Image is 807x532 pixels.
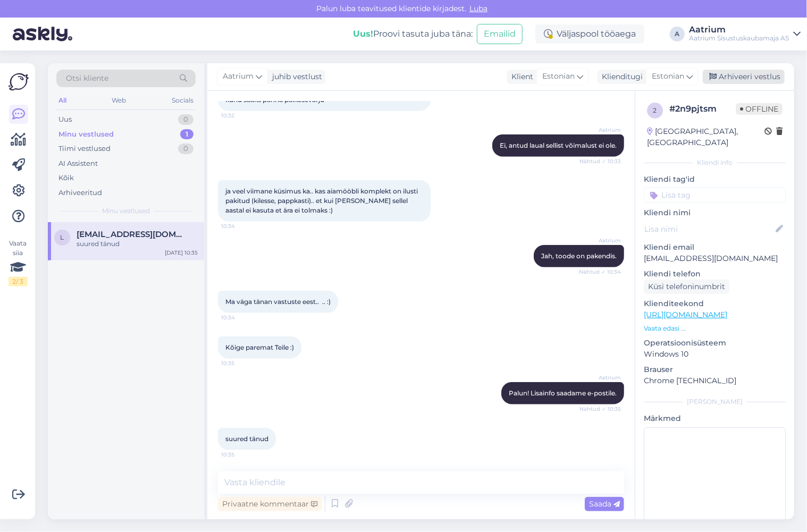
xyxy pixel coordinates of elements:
[58,129,114,140] div: Minu vestlused
[221,359,261,367] span: 10:35
[477,24,523,44] button: Emailid
[58,173,74,183] div: Kõik
[581,126,621,134] span: Aatrium
[644,158,786,167] div: Kliendi info
[77,230,187,239] span: leily@saidafarm.ee
[225,435,268,443] span: suured tänud
[644,268,786,280] p: Kliendi telefon
[225,187,419,214] span: ja veel viimane küsimus ka.. kas aiamööbli komplekt on ilusti pakitud (kilesse, pappkasti).. et k...
[500,141,617,149] span: Ei, antud laual sellist võimalust ei ole.
[353,29,373,39] b: Uus!
[689,26,801,43] a: AatriumAatrium Sisustuskaubamaja AS
[579,405,621,413] span: Nähtud ✓ 10:35
[466,4,491,13] span: Luba
[670,27,685,41] div: A
[223,71,254,82] span: Aatrium
[581,237,621,244] span: Aatrium
[9,239,28,286] div: Vaata siia
[644,364,786,375] p: Brauser
[644,280,729,294] div: Küsi telefoninumbrit
[652,71,684,82] span: Estonian
[77,239,198,249] div: suured tänud
[535,24,644,44] div: Väljaspool tööaega
[644,349,786,360] p: Windows 10
[178,114,194,125] div: 0
[268,71,322,82] div: juhib vestlust
[644,337,786,349] p: Operatsioonisüsteem
[58,188,102,198] div: Arhiveeritud
[644,397,786,407] div: [PERSON_NAME]
[653,106,657,114] span: 2
[507,71,533,82] div: Klient
[58,114,72,125] div: Uus
[542,71,575,82] span: Estonian
[644,253,786,264] p: [EMAIL_ADDRESS][DOMAIN_NAME]
[644,174,786,185] p: Kliendi tag'id
[541,252,617,260] span: Jah, toode on pakendis.
[644,242,786,253] p: Kliendi email
[579,157,621,165] span: Nähtud ✓ 10:33
[102,206,150,216] span: Minu vestlused
[581,374,621,382] span: Aatrium
[644,223,774,235] input: Lisa nimi
[218,497,322,511] div: Privaatne kommentaar
[221,451,261,459] span: 10:35
[644,298,786,309] p: Klienditeekond
[180,129,194,140] div: 1
[61,233,64,241] span: l
[644,375,786,386] p: Chrome [TECHNICAL_ID]
[225,343,294,351] span: Kõige paremat Teile :)
[9,72,29,92] img: Askly Logo
[56,94,69,107] div: All
[170,94,196,107] div: Socials
[644,310,727,319] a: [URL][DOMAIN_NAME]
[221,222,261,230] span: 10:34
[647,126,764,148] div: [GEOGRAPHIC_DATA], [GEOGRAPHIC_DATA]
[9,277,28,286] div: 2 / 3
[589,499,620,509] span: Saada
[736,103,783,115] span: Offline
[165,249,198,257] div: [DATE] 10:35
[509,389,617,397] span: Palun! Lisainfo saadame e-postile.
[644,207,786,218] p: Kliendi nimi
[598,71,643,82] div: Klienditugi
[110,94,129,107] div: Web
[221,112,261,120] span: 10:32
[178,143,194,154] div: 0
[703,70,785,84] div: Arhiveeri vestlus
[225,298,331,306] span: Ma väga tänan vastuste eest.. .. :)
[58,143,111,154] div: Tiimi vestlused
[644,187,786,203] input: Lisa tag
[644,413,786,424] p: Märkmed
[689,26,789,34] div: Aatrium
[353,28,473,40] div: Proovi tasuta juba täna:
[58,158,98,169] div: AI Assistent
[66,73,108,84] span: Otsi kliente
[669,103,736,115] div: # 2n9pjtsm
[689,34,789,43] div: Aatrium Sisustuskaubamaja AS
[579,268,621,276] span: Nähtud ✓ 10:34
[644,324,786,333] p: Vaata edasi ...
[221,314,261,322] span: 10:34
